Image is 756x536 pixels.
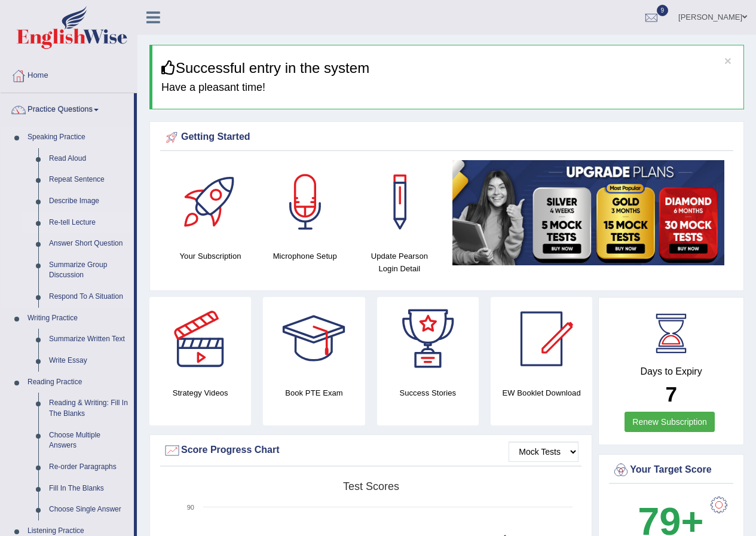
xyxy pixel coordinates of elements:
h3: Successful entry in the system [161,60,734,76]
a: Summarize Group Discussion [44,255,134,286]
div: Getting Started [163,128,730,146]
button: × [724,54,731,67]
a: Home [1,59,137,89]
a: Renew Subscription [625,412,715,432]
img: small5.jpg [452,160,724,265]
h4: Have a pleasant time! [161,82,734,94]
span: 9 [657,5,669,16]
a: Reading Practice [22,372,134,393]
a: Speaking Practice [22,127,134,148]
tspan: Test scores [343,480,399,492]
a: Summarize Written Text [44,329,134,350]
a: Read Aloud [44,148,134,170]
a: Choose Multiple Answers [44,425,134,457]
h4: Microphone Setup [264,250,346,262]
h4: Days to Expiry [612,366,730,377]
div: Score Progress Chart [163,442,579,460]
a: Repeat Sentence [44,169,134,191]
a: Re-order Paragraphs [44,457,134,478]
a: Write Essay [44,350,134,372]
a: Re-tell Lecture [44,212,134,234]
h4: Book PTE Exam [263,387,365,399]
b: 7 [665,382,677,406]
a: Choose Single Answer [44,499,134,520]
h4: Success Stories [377,387,479,399]
h4: EW Booklet Download [491,387,592,399]
a: Writing Practice [22,308,134,329]
text: 90 [187,504,194,511]
h4: Strategy Videos [149,387,251,399]
a: Answer Short Question [44,233,134,255]
a: Respond To A Situation [44,286,134,308]
a: Practice Questions [1,93,134,123]
a: Reading & Writing: Fill In The Blanks [44,393,134,424]
h4: Update Pearson Login Detail [358,250,440,275]
a: Fill In The Blanks [44,478,134,500]
div: Your Target Score [612,461,730,479]
h4: Your Subscription [169,250,252,262]
a: Describe Image [44,191,134,212]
